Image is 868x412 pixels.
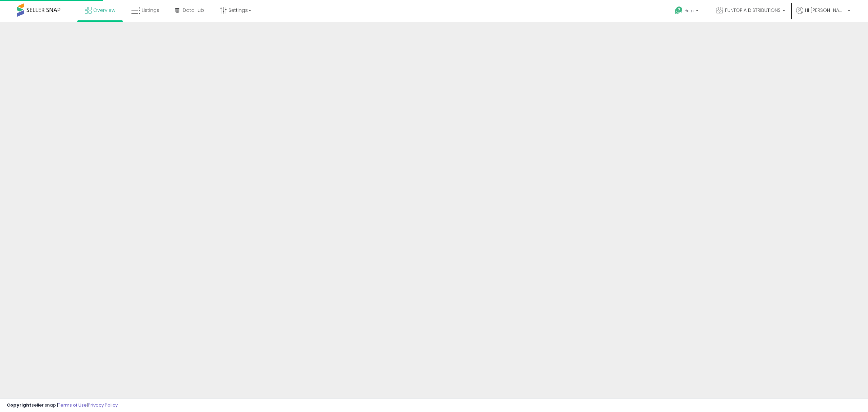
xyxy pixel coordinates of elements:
[685,8,694,14] span: Help
[796,7,850,22] a: Hi [PERSON_NAME]
[669,1,705,22] a: Help
[93,7,115,14] span: Overview
[183,7,204,14] span: DataHub
[142,7,159,14] span: Listings
[725,7,781,14] span: FUNTOPIA DISTRIBUTIONS
[674,6,683,15] i: Get Help
[805,7,846,14] span: Hi [PERSON_NAME]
